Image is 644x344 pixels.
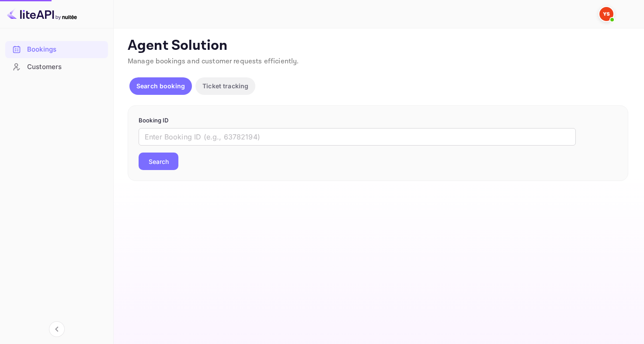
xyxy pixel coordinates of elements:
[5,41,108,58] div: Bookings
[7,7,77,21] img: LiteAPI logo
[27,62,104,72] div: Customers
[136,81,185,90] p: Search booking
[5,59,108,76] div: Customers
[5,59,108,75] a: Customers
[128,57,299,66] span: Manage bookings and customer requests efficiently.
[202,81,248,90] p: Ticket tracking
[139,128,576,146] input: Enter Booking ID (e.g., 63782194)
[27,45,104,55] div: Bookings
[599,7,613,21] img: Yandex Support
[139,116,617,125] p: Booking ID
[49,321,65,337] button: Collapse navigation
[139,153,178,170] button: Search
[5,41,108,57] a: Bookings
[128,37,628,55] p: Agent Solution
